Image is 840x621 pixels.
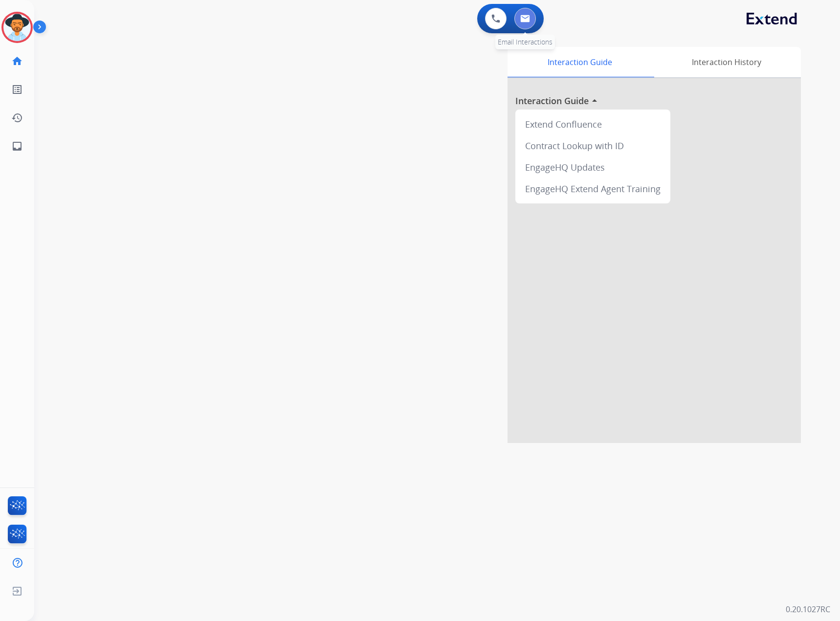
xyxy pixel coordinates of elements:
mat-icon: list_alt [11,84,23,95]
span: Email Interactions [498,37,553,46]
mat-icon: history [11,112,23,124]
div: Contract Lookup with ID [519,135,666,156]
mat-icon: home [11,55,23,67]
mat-icon: inbox [11,140,23,152]
p: 0.20.1027RC [786,603,830,615]
div: EngageHQ Updates [519,156,666,178]
div: Interaction Guide [508,47,652,77]
div: Interaction History [652,47,801,77]
div: Extend Confluence [519,113,666,135]
img: avatar [3,14,31,41]
div: EngageHQ Extend Agent Training [519,178,666,200]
